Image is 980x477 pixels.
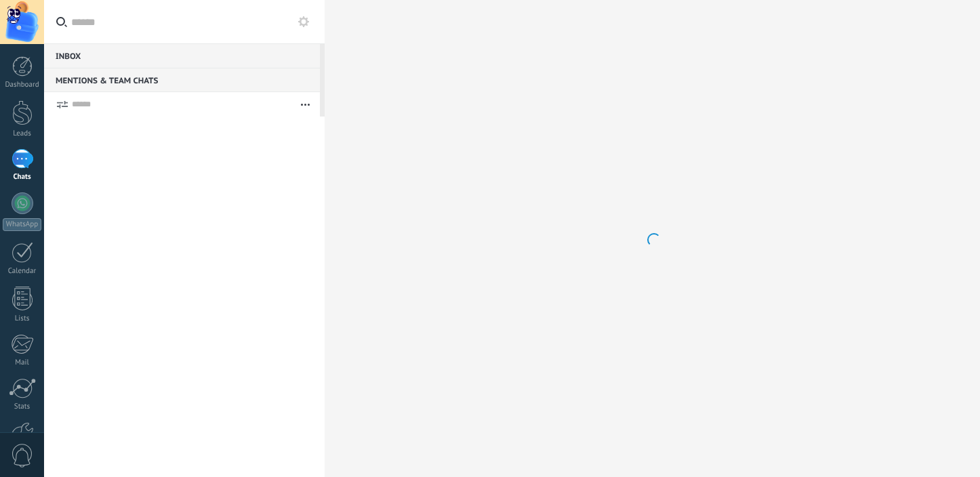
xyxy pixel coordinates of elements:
[3,81,42,89] div: Dashboard
[44,68,320,92] div: Mentions & Team chats
[3,358,42,367] div: Mail
[3,218,41,231] div: WhatsApp
[3,173,42,182] div: Chats
[3,314,42,323] div: Lists
[3,267,42,276] div: Calendar
[44,43,320,68] div: Inbox
[3,402,42,411] div: Stats
[3,129,42,138] div: Leads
